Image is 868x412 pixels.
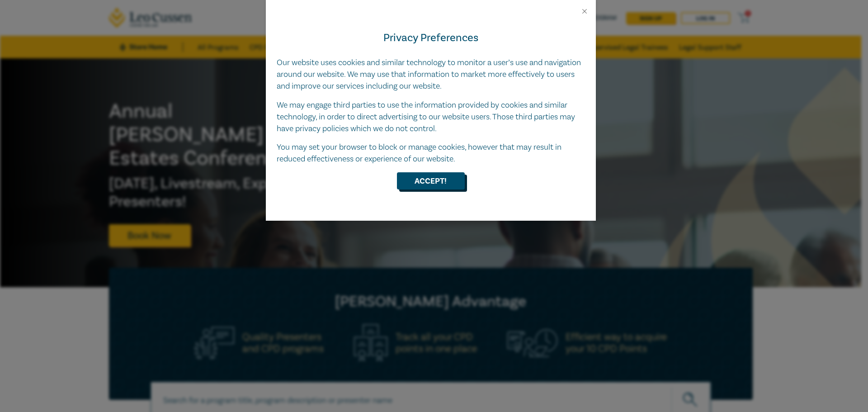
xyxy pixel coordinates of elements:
[397,172,465,189] button: Accept!
[580,7,589,15] button: Close
[277,57,585,92] p: Our website uses cookies and similar technology to monitor a user’s use and navigation around our...
[277,30,585,46] h4: Privacy Preferences
[277,99,585,135] p: We may engage third parties to use the information provided by cookies and similar technology, in...
[277,142,585,165] p: You may set your browser to block or manage cookies, however that may result in reduced effective...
